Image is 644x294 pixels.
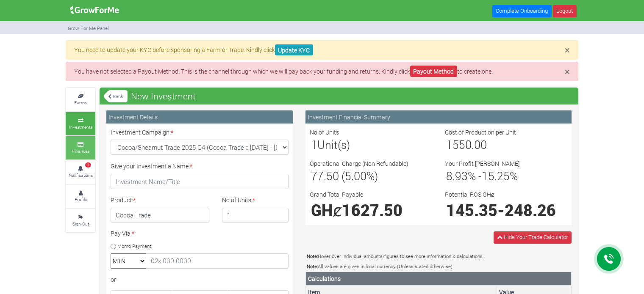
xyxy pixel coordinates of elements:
[310,128,339,137] label: No of Units
[106,110,293,124] div: Investment Details
[505,200,556,220] span: 248.26
[307,253,318,259] b: Note:
[311,201,431,220] h1: GHȼ
[104,89,128,103] a: Back
[275,44,313,56] a: Update KYC
[117,243,151,249] small: Momo Payment
[74,99,87,105] small: Farms
[342,200,402,220] span: 1627.50
[445,190,494,199] label: Potential ROS GHȼ
[311,168,378,183] span: 77.50 (5.00%)
[482,168,510,183] span: 15.25
[66,136,95,159] a: Finances
[111,244,116,249] input: Momo Payment
[74,45,570,54] p: You need to update your KYC before sponsoring a Farm or Trade. Kindly click
[68,25,109,31] small: Grow For Me Panel
[446,201,566,220] h1: -
[75,196,87,202] small: Profile
[307,253,483,259] small: Hover over individual amounts/figures to see more information & calculations
[565,65,570,78] span: ×
[69,172,93,178] small: Notifications
[446,168,468,183] span: 8.93
[111,275,289,284] div: or
[446,169,566,183] h3: % - %
[310,190,363,199] label: Grand Total Payable
[410,66,457,77] a: Payout Method
[565,44,570,56] span: ×
[66,185,95,208] a: Profile
[69,124,92,130] small: Investments
[310,159,408,168] label: Operational Charge (Non Refundable)
[74,67,570,76] p: You have not selected a Payout Method. This is the channel through which we will pay back your fu...
[66,88,95,111] a: Farms
[445,159,519,168] label: Your Profit [PERSON_NAME]
[307,263,452,269] small: All values are given in local currency (Unless stated otherwise)
[129,88,198,104] span: New Investment
[111,208,209,223] h4: Cocoa Trade
[66,112,95,135] a: Investments
[111,174,289,189] input: Investment Name/Title
[306,272,572,286] th: Calculations
[553,5,577,17] a: Logout
[146,253,289,269] input: 02x 000 0000
[307,263,318,269] b: Note:
[111,229,134,238] label: Pay Via:
[311,137,317,152] span: 1
[445,128,516,137] label: Cost of Production per Unit
[311,138,431,151] h3: Unit(s)
[66,160,95,184] a: 1 Notifications
[446,200,497,220] span: 145.35
[492,5,552,17] a: Complete Onboarding
[305,110,572,124] div: Investment Financial Summary
[222,195,255,204] label: No of Units:
[111,128,173,137] label: Investment Campaign:
[565,45,570,55] button: Close
[565,67,570,77] button: Close
[67,2,122,19] img: growforme image
[72,221,89,227] small: Sign Out
[111,195,136,204] label: Product:
[85,162,91,168] span: 1
[72,148,89,154] small: Finances
[66,209,95,232] a: Sign Out
[504,233,568,241] span: Hide Your Trade Calculator
[446,137,487,152] span: 1550.00
[111,162,192,170] label: Give your Investment a Name:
